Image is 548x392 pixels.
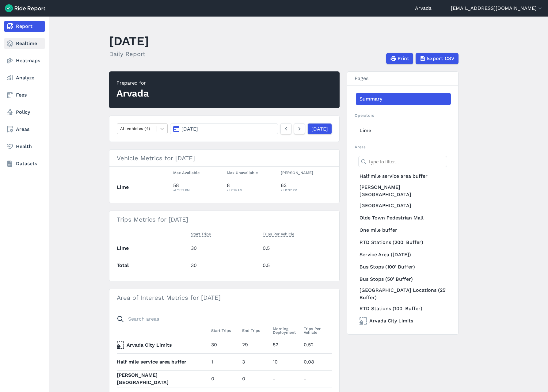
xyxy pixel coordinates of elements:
h2: Daily Report [109,49,149,59]
td: 0 [209,370,240,387]
a: Half mile service area buffer [356,170,451,182]
button: [EMAIL_ADDRESS][DOMAIN_NAME] [451,5,543,12]
td: 30 [209,337,240,353]
h2: Operators [355,112,451,118]
a: Lime [356,124,451,137]
div: 58 [173,182,222,193]
td: 0.5 [260,257,332,274]
h3: Vehicle Metrics for [DATE] [109,150,339,167]
button: Start Trips [211,327,231,334]
div: 8 [227,182,276,193]
button: [DATE] [170,123,278,134]
a: Service Area ([DATE]) [356,249,451,261]
td: 29 [240,337,271,353]
button: End Trips [242,327,260,334]
td: - [301,370,332,387]
th: Arvada City Limits [117,341,209,349]
span: Print [398,55,409,62]
th: Half mile service area buffer [117,353,209,370]
a: RTD Stations (100' Buffer) [356,303,451,315]
td: 52 [270,337,301,353]
a: One mile buffer [356,224,451,236]
span: [PERSON_NAME] [281,169,313,175]
td: 30 [188,257,260,274]
td: 0.52 [301,337,332,353]
img: Ride Report [5,4,45,12]
a: RTD Stations (200' Buffer) [356,236,451,249]
th: Lime [117,240,188,257]
span: Start Trips [211,327,231,333]
button: Export CSV [416,53,459,64]
button: Max Unavailable [227,169,258,177]
td: 10 [270,353,301,370]
a: Heatmaps [4,55,45,66]
td: 0.5 [260,240,332,257]
td: 1 [209,353,240,370]
td: 30 [188,240,260,257]
a: Policy [4,107,45,118]
span: Export CSV [427,55,455,62]
a: Health [4,141,45,152]
div: at 11:37 PM [281,187,332,193]
h3: Trips Metrics for [DATE] [109,211,339,228]
div: at 11:37 PM [173,187,222,193]
button: Trips Per Vehicle [304,325,332,336]
a: [DATE] [307,123,332,134]
td: 3 [240,353,271,370]
a: [GEOGRAPHIC_DATA] Locations (25' Buffer) [356,285,451,303]
td: 0 [240,370,271,387]
a: Bus Stops (50' Buffer) [356,273,451,285]
th: Total [117,257,188,274]
div: Prepared for [116,79,149,87]
h3: Area of Interest Metrics for [DATE] [109,289,339,306]
div: 62 [281,182,332,193]
td: - [270,370,301,387]
h1: [DATE] [109,32,149,49]
a: Summary [356,93,451,105]
div: Arvada [116,87,149,100]
input: Type to filter... [358,156,447,167]
button: Start Trips [191,230,211,238]
a: Arvada [415,5,432,12]
button: [PERSON_NAME] [281,169,313,177]
input: Search areas [113,314,328,325]
td: 0.08 [301,353,332,370]
h3: Pages [347,72,458,86]
span: [DATE] [181,126,198,132]
button: Trips Per Vehicle [263,230,294,238]
a: Realtime [4,38,45,49]
a: Report [4,21,45,32]
span: Max Available [173,169,200,175]
a: Datasets [4,158,45,169]
a: [GEOGRAPHIC_DATA] [356,200,451,212]
a: Olde Town Pedestrian Mall [356,212,451,224]
span: Trips Per Vehicle [263,230,294,237]
span: End Trips [242,327,260,333]
a: Arvada City Limits [356,315,451,327]
a: Areas [4,124,45,135]
a: Analyze [4,72,45,83]
th: [PERSON_NAME][GEOGRAPHIC_DATA] [117,370,209,387]
button: Print [386,53,413,64]
span: Trips Per Vehicle [304,325,332,335]
span: Max Unavailable [227,169,258,175]
span: Start Trips [191,230,211,237]
th: Lime [117,179,171,196]
a: [PERSON_NAME][GEOGRAPHIC_DATA] [356,182,451,200]
button: Max Available [173,169,200,177]
a: Bus Stops (100' Buffer) [356,261,451,273]
a: Fees [4,89,45,101]
span: Morning Deployment [273,325,299,335]
h2: Areas [355,144,451,150]
button: Morning Deployment [273,325,299,336]
div: at 7:19 AM [227,187,276,193]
